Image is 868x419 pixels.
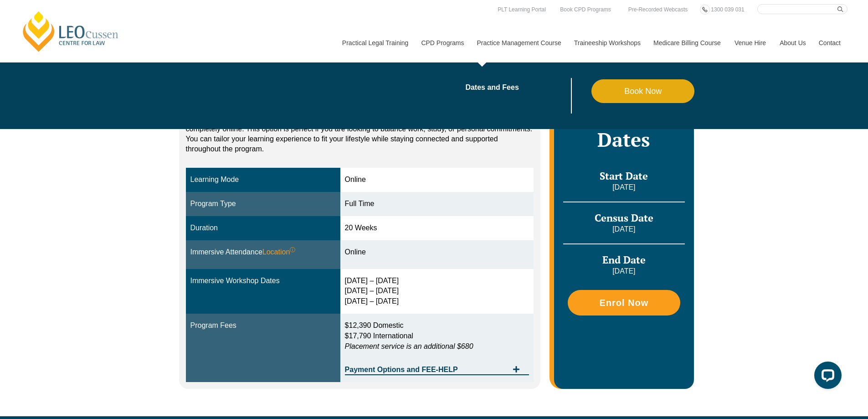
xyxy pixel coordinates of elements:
div: Online [345,247,529,258]
a: Contact [812,23,847,62]
div: Learning Mode [190,175,336,185]
div: Duration [190,223,336,233]
a: Medicare Billing Course [647,23,728,62]
div: Immersive Workshop Dates [190,276,336,286]
a: Venue Hire [728,23,773,62]
a: Pre-Recorded Webcasts [626,5,690,15]
div: Program Fees [190,321,336,331]
p: Online learning provides the ultimate flexibility: You can study from anywhere, with the freedom ... [186,104,534,154]
a: Dates and Fees [465,84,591,91]
span: Start Date [600,169,648,182]
a: [PERSON_NAME] Centre for Law [21,10,121,53]
div: Full Time [345,199,529,209]
span: 1300 039 031 [711,6,744,13]
span: End Date [602,253,646,266]
span: Payment Options and FEE-HELP [345,366,508,373]
a: Enrol Now [568,290,680,316]
div: Online [345,175,529,185]
a: CPD Programs [414,23,470,62]
span: $17,790 International [345,332,413,340]
a: About Us [773,23,812,62]
p: [DATE] [563,266,684,276]
div: Program Type [190,199,336,209]
p: [DATE] [563,224,684,234]
a: 1300 039 031 [709,5,746,15]
span: $12,390 Domestic [345,321,404,329]
a: blank [339,84,466,91]
a: Practical Legal Training [335,23,415,62]
a: PLT Learning Portal [495,5,548,15]
a: Book CPD Programs [558,5,613,15]
sup: ⓘ [290,247,295,253]
div: Tabs. Open items with Enter or Space, close with Escape and navigate using the Arrow keys. [179,68,541,388]
a: Practice Management Course [470,23,567,62]
span: Enrol Now [599,298,648,307]
a: Traineeship Workshops [567,23,647,62]
iframe: LiveChat chat widget [807,358,845,396]
p: [DATE] [563,182,684,192]
a: Book Now [591,79,695,103]
div: Immersive Attendance [190,247,336,258]
em: Placement service is an additional $680 [345,342,473,350]
h2: Dates [563,128,684,151]
div: [DATE] – [DATE] [DATE] – [DATE] [DATE] – [DATE] [345,276,529,307]
div: 20 Weeks [345,223,529,233]
span: Location [262,247,296,258]
span: Census Date [595,211,653,224]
